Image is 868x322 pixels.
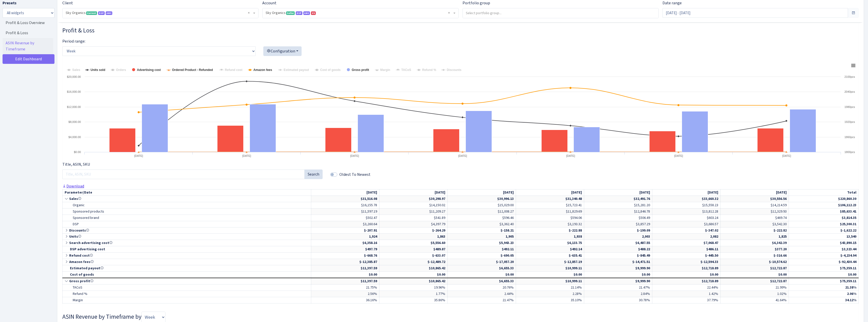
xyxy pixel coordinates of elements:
td: $14,150.02 [379,202,448,208]
td: $13,812.28 [652,208,721,215]
td: $-264.29 [379,227,448,234]
td: 1,825 [721,234,789,240]
td: $-14,471.51 [584,259,652,265]
td: 1.42% [652,291,721,297]
td: $-12,489.72 [379,259,448,265]
span: [DATE] [366,190,377,195]
span: Seller [286,11,295,15]
text: $16,000.00 [67,90,81,93]
td: 1.77% [379,291,448,297]
span: [DATE] [503,190,514,195]
td: $15,281.20 [584,202,652,208]
td: $12,718.89 [652,278,721,284]
td: $10,999.11 [516,278,584,284]
text: 1860pcs [844,136,855,139]
a: Download [62,183,84,189]
text: [DATE] [458,154,467,157]
tspan: Margin [380,68,390,72]
td: 1,938 [516,234,584,240]
td: $-12,857.19 [516,259,584,265]
td: $594.06 [516,215,584,221]
td: $-92,430.44 [789,259,859,265]
td: $0.00 [516,272,584,278]
td: Estimated payout [63,265,311,272]
td: $11,397.59 [311,278,379,284]
td: $488.22 [584,246,652,253]
td: $-158.21 [448,227,516,234]
td: $-635.41 [516,253,584,259]
td: Refund cost [63,253,311,259]
span: Current [86,11,97,15]
tspan: TACoS [401,68,411,72]
td: $9,999.90 [584,278,652,284]
span: Sky Organics <span class="badge badge-success">Current</span><span class="badge badge-primary">DS... [66,10,252,15]
td: Organic [63,202,311,208]
label: Period range: [62,38,85,44]
tspan: Advertising cost [137,68,161,72]
td: $25,300.31 [789,221,859,227]
td: $-445.50 [652,253,721,259]
span: AMC [303,11,310,15]
text: [DATE] [674,154,683,157]
text: 1800pcs [844,150,855,154]
span: AMC [106,11,112,15]
span: Sky Organics <span class="badge badge-success">Seller</span><span class="badge badge-primary">DSP... [266,10,452,15]
tspan: Refund cost [225,68,242,72]
td: Amazon fees [63,259,311,265]
td: $-222.82 [721,227,789,234]
td: $33,660.32 [652,196,721,202]
td: 21.14% [516,285,584,291]
text: [DATE] [782,154,791,157]
td: $541.89 [379,215,448,221]
td: $-12,594.33 [652,259,721,265]
td: $-222.88 [516,227,584,234]
span: Remove all items [448,10,450,15]
tspan: Discounts [447,68,461,72]
td: $11,597.19 [311,208,379,215]
td: $-207.91 [311,227,379,234]
td: 21.47% [448,297,516,304]
td: 22.44% [652,285,721,291]
text: 1920pcs [844,120,855,123]
td: $-668.76 [311,253,379,259]
text: $20,000.00 [67,75,81,78]
td: $506.49 [584,215,652,221]
td: $3,542.30 [721,221,789,227]
td: $492.11 [448,246,516,253]
td: 37.79% [652,297,721,304]
td: 2.28% [516,291,584,297]
td: Refund % [63,291,311,297]
td: $0.00 [789,272,859,278]
td: $-633.07 [379,253,448,259]
td: 1,863 [379,234,448,240]
td: $-199.09 [584,227,652,234]
td: $377.20 [721,246,789,253]
tspan: Sales [72,68,80,72]
td: $0.00 [652,272,721,278]
td: $32,491.76 [584,196,652,202]
span: [DATE] [708,190,718,195]
span: [DATE] [571,190,582,195]
td: 19.96% [379,285,448,291]
td: $12,718.89 [652,265,721,272]
td: $9,999.90 [584,265,652,272]
td: $75,359.11 [789,278,859,284]
td: $502.47 [311,215,379,221]
td: 34.12% [789,297,859,304]
td: $497.79 [311,246,379,253]
td: TACoS [63,285,311,291]
tspan: Amazon fees [253,68,272,72]
text: $0.00 [74,150,81,154]
text: 2100pcs [844,75,855,78]
td: $-845.49 [584,253,652,259]
td: $11,397.59 [311,265,379,272]
td: 2.44% [448,291,516,297]
td: $11,829.69 [516,208,584,215]
a: Profit & Loss Overview [3,18,53,28]
td: $12,008.27 [448,208,516,215]
td: 35.86% [379,297,448,304]
td: $5,556.60 [379,240,448,246]
td: 21.75% [311,285,379,291]
td: Discounts [63,227,311,234]
span: Sky Organics <span class="badge badge-success">Current</span><span class="badge badge-primary">DS... [63,8,258,18]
